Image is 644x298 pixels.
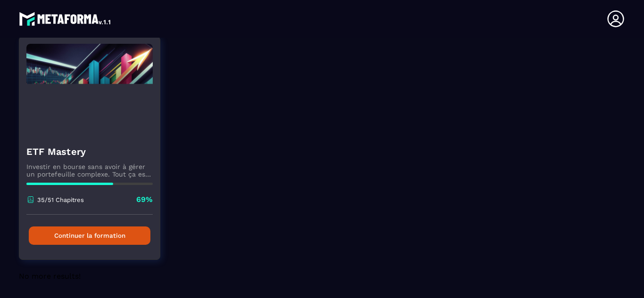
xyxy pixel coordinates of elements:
[136,194,153,205] p: 69%
[26,145,153,158] h4: ETF Mastery
[26,44,153,138] img: formation-background
[19,36,172,272] a: formation-backgroundETF MasteryInvestir en bourse sans avoir à gérer un portefeuille complexe. To...
[29,226,150,245] button: Continuer la formation
[19,272,81,281] span: No more results!
[37,196,84,203] p: 35/51 Chapitres
[19,9,112,28] img: logo
[26,163,153,178] p: Investir en bourse sans avoir à gérer un portefeuille complexe. Tout ça est rendu possible grâce ...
